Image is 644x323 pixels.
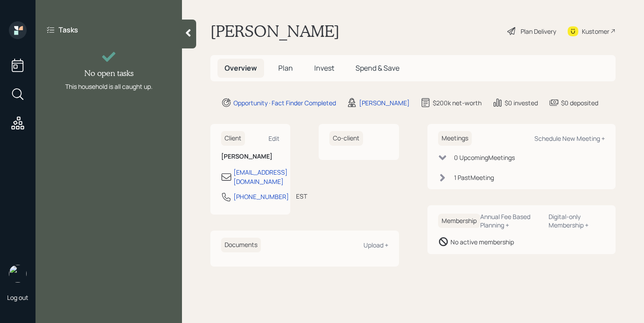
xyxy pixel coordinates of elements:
[534,134,605,143] div: Schedule New Meeting +
[521,27,556,36] div: Plan Delivery
[296,191,307,201] div: EST
[233,192,289,201] div: [PHONE_NUMBER]
[561,98,598,108] div: $0 deposited
[356,63,399,73] span: Spend & Save
[314,63,334,73] span: Invest
[505,98,538,108] div: $0 invested
[450,237,514,247] div: No active membership
[454,153,515,162] div: 0 Upcoming Meeting s
[233,98,336,108] div: Opportunity · Fact Finder Completed
[329,131,363,146] h6: Co-client
[438,131,472,146] h6: Meetings
[269,134,280,143] div: Edit
[433,98,482,108] div: $200k net-worth
[549,212,605,229] div: Digital-only Membership +
[582,27,609,36] div: Kustomer
[221,238,261,252] h6: Documents
[278,63,293,73] span: Plan
[65,82,153,91] div: This household is all caught up.
[221,153,280,160] h6: [PERSON_NAME]
[233,167,288,186] div: [EMAIL_ADDRESS][DOMAIN_NAME]
[225,63,257,73] span: Overview
[454,173,494,182] div: 1 Past Meeting
[480,212,542,229] div: Annual Fee Based Planning +
[7,293,28,302] div: Log out
[438,214,480,228] h6: Membership
[59,25,78,35] label: Tasks
[210,21,340,41] h1: [PERSON_NAME]
[221,131,245,146] h6: Client
[363,241,388,249] div: Upload +
[359,98,410,108] div: [PERSON_NAME]
[84,68,134,78] h4: No open tasks
[9,265,27,283] img: retirable_logo.png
